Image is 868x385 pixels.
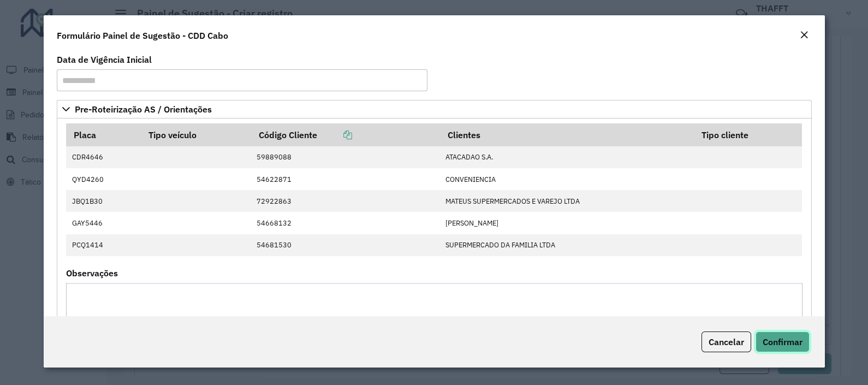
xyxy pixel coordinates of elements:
[251,146,440,168] td: 59889088
[141,123,251,146] th: Tipo veículo
[440,123,694,146] th: Clientes
[756,331,810,352] button: Confirmar
[251,212,440,234] td: 54668132
[440,146,694,168] td: ATACADAO S.A.
[66,146,141,168] td: CDR4646
[66,234,141,256] td: PCQ1414
[57,53,152,66] label: Data de Vigência Inicial
[317,129,352,140] a: Copiar
[57,100,812,119] a: Pre-Roteirização AS / Orientações
[800,31,808,39] em: Fechar
[251,168,440,190] td: 54622871
[796,28,812,43] button: Close
[66,212,141,234] td: GAY5446
[440,168,694,190] td: CONVENIENCIA
[57,29,228,42] h4: Formulário Painel de Sugestão - CDD Cabo
[251,123,440,146] th: Código Cliente
[251,190,440,212] td: 72922863
[701,331,751,352] button: Cancelar
[709,336,744,347] span: Cancelar
[251,234,440,256] td: 54681530
[440,234,694,256] td: SUPERMERCADO DA FAMILIA LTDA
[440,190,694,212] td: MATEUS SUPERMERCADOS E VAREJO LTDA
[763,336,802,347] span: Confirmar
[66,266,118,280] label: Observações
[694,123,802,146] th: Tipo cliente
[75,105,212,114] span: Pre-Roteirização AS / Orientações
[440,212,694,234] td: [PERSON_NAME]
[66,168,141,190] td: QYD4260
[66,123,141,146] th: Placa
[66,190,141,212] td: JBQ1B30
